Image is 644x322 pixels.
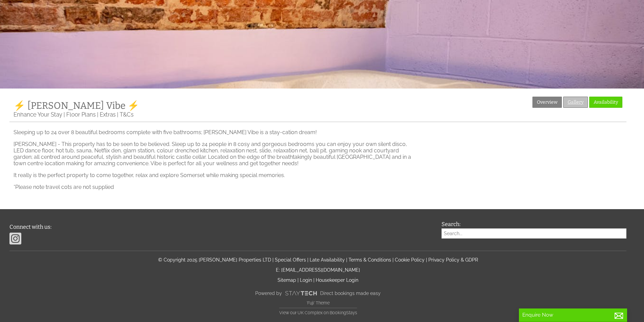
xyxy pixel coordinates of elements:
[392,257,393,263] span: |
[100,111,116,118] a: Extras
[442,221,627,227] h3: Search:
[9,300,626,305] p: 'Fuji' Theme
[14,111,62,118] a: Enhance Your Stay
[313,277,314,283] span: |
[66,111,96,118] a: Floor Plans
[522,312,624,318] p: Enquire Now
[120,111,134,118] a: T&Cs
[14,100,139,111] a: ⚡️ [PERSON_NAME] Vibe ⚡️
[316,277,358,283] a: Housekeeper Login
[9,224,429,230] h3: Connect with us:
[395,257,425,263] a: Cookie Policy
[442,228,627,239] input: Search...
[346,257,347,263] span: |
[279,308,357,315] a: View our UK Complex on BookingStays
[426,257,427,263] span: |
[9,288,626,299] a: Powered byDirect bookings made easy
[532,97,562,108] a: Overview
[307,257,308,263] span: |
[310,257,345,263] a: Late Availability
[428,257,478,263] a: Privacy Policy & GDPR
[297,277,299,283] span: |
[14,172,417,178] p: It really is the perfect property to come together, relax and explore Somerset while making speci...
[563,97,588,108] a: Gallery
[278,277,296,283] a: Sitemap
[272,257,273,263] span: |
[14,129,417,135] p: Sleeping up to 24 over 8 beautiful bedrooms complete with five bathrooms; [PERSON_NAME] Vibe is a...
[300,277,312,283] a: Login
[9,232,21,245] img: Instagram
[349,257,391,263] a: Terms & Conditions
[276,267,360,273] a: E: [EMAIL_ADDRESS][DOMAIN_NAME]
[589,97,622,108] a: Availability
[14,141,417,167] p: [PERSON_NAME] - This property has to be seen to be believed. Sleep up to 24 people in 8 cosy and ...
[275,257,306,263] a: Special Offers
[158,257,271,263] a: © Copyright 2025 [PERSON_NAME] Properties LTD
[285,289,317,297] img: scrumpy.png
[14,184,417,190] p: *Please note travel cots are not supplied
